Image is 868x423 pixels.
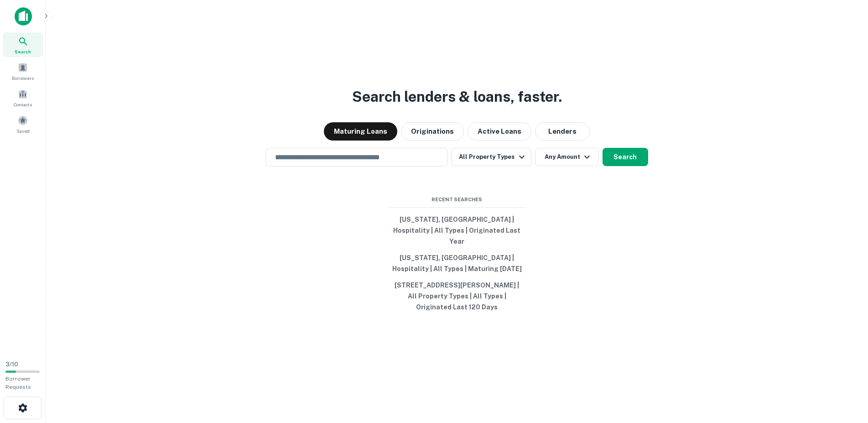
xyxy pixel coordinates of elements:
[3,112,43,136] a: Saved
[15,7,32,26] img: capitalize-icon.png
[535,148,599,166] button: Any Amount
[389,211,525,250] button: [US_STATE], [GEOGRAPHIC_DATA] | Hospitality | All Types | Originated Last Year
[389,196,525,204] span: Recent Searches
[352,86,562,108] h3: Search lenders & loans, faster.
[389,250,525,277] button: [US_STATE], [GEOGRAPHIC_DATA] | Hospitality | All Types | Maturing [DATE]
[3,32,43,57] a: Search
[822,350,868,394] iframe: Chat Widget
[535,122,590,141] button: Lenders
[324,122,397,141] button: Maturing Loans
[16,127,30,135] span: Saved
[14,101,32,108] span: Contacts
[3,59,43,84] a: Borrowers
[401,122,464,141] button: Originations
[389,277,525,315] button: [STREET_ADDRESS][PERSON_NAME] | All Property Types | All Types | Originated Last 120 Days
[15,48,31,55] span: Search
[603,148,648,166] button: Search
[5,376,31,390] span: Borrower Requests
[5,361,18,368] span: 3 / 10
[452,148,531,166] button: All Property Types
[3,85,43,110] a: Contacts
[12,74,34,82] span: Borrowers
[468,122,531,141] button: Active Loans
